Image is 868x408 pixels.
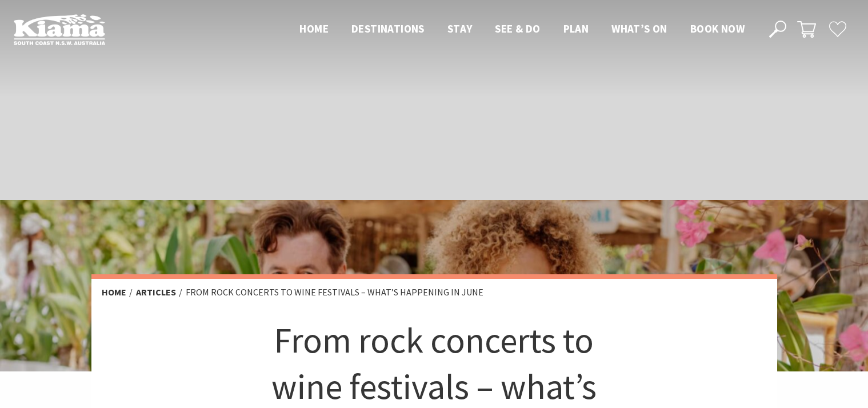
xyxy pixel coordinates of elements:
a: Articles [136,286,176,298]
span: What’s On [611,22,667,35]
span: See & Do [495,22,540,35]
li: From rock concerts to wine festivals – what’s happening in June [186,285,483,300]
nav: Main Menu [288,20,756,39]
img: Kiama Logo [14,14,105,45]
span: Plan [563,22,589,35]
span: Destinations [351,22,425,35]
a: Home [102,286,126,298]
span: Stay [447,22,473,35]
span: Book now [690,22,745,35]
span: Home [299,22,329,35]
